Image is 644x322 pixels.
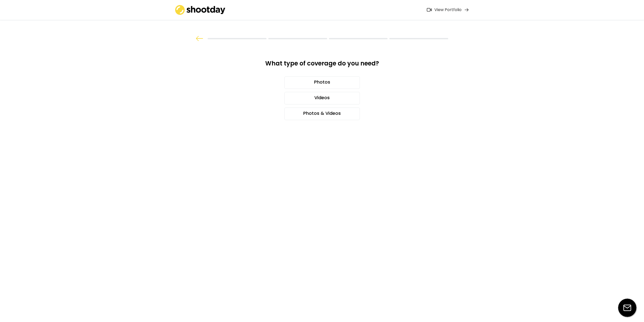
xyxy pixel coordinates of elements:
[175,5,225,15] img: shootday_logo.png
[196,36,203,41] img: arrow%20back.svg
[427,8,432,12] img: Icon%20feather-video%402x.png
[254,59,391,71] div: What type of coverage do you need?
[618,299,636,317] img: email-icon%20%281%29.svg
[284,76,360,89] div: Photos
[434,7,462,13] div: View Portfolio
[284,108,360,120] div: Photos & Videos
[284,92,360,104] div: Videos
